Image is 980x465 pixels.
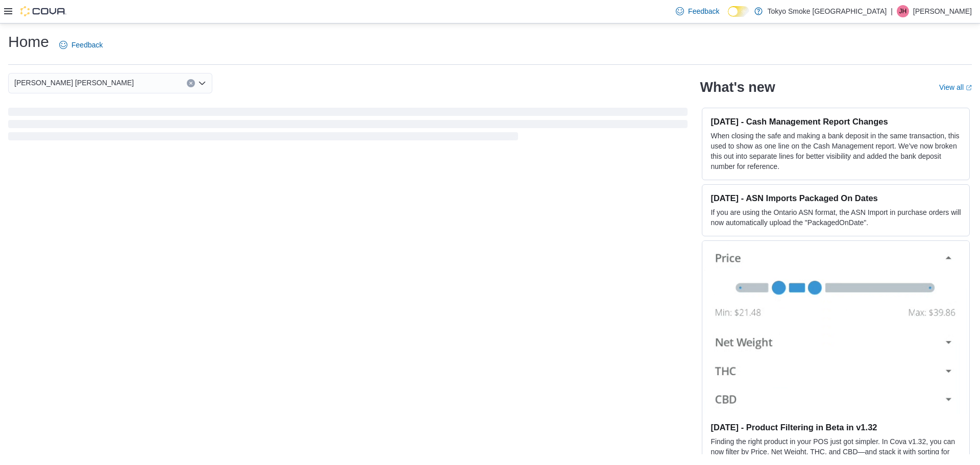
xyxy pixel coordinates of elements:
[891,5,893,17] p: |
[710,116,961,127] h3: [DATE] - Cash Management Report Changes
[768,5,887,17] p: Tokyo Smoke [GEOGRAPHIC_DATA]
[20,6,66,16] img: Cova
[8,32,49,52] h1: Home
[939,83,972,91] a: View allExternal link
[198,79,206,87] button: Open list of options
[710,422,961,432] h3: [DATE] - Product Filtering in Beta in v1.32
[897,5,909,17] div: Justin Hodge
[8,110,688,142] span: Loading
[700,79,775,95] h2: What's new
[710,131,961,172] p: When closing the safe and making a bank deposit in the same transaction, this used to show as one...
[710,207,961,228] p: If you are using the Ontario ASN format, the ASN Import in purchase orders will now automatically...
[913,5,972,17] p: [PERSON_NAME]
[728,6,749,17] input: Dark Mode
[187,79,195,87] button: Clear input
[14,77,134,89] span: [PERSON_NAME] [PERSON_NAME]
[966,85,972,91] svg: External link
[55,35,107,55] a: Feedback
[688,6,719,16] span: Feedback
[728,17,728,17] span: Dark Mode
[71,40,103,50] span: Feedback
[672,1,723,21] a: Feedback
[710,193,961,203] h3: [DATE] - ASN Imports Packaged On Dates
[899,5,907,17] span: JH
